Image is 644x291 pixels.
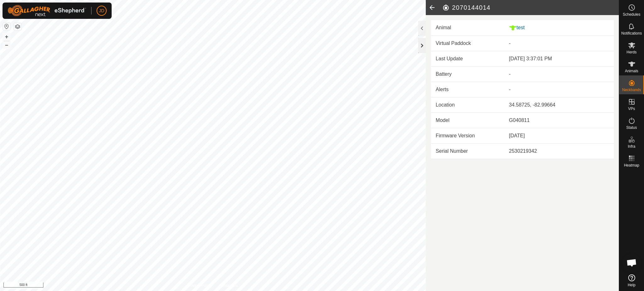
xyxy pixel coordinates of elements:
[628,107,635,111] span: VPs
[619,272,644,289] a: Help
[509,117,609,124] div: G040811
[622,253,641,272] div: Open chat
[625,69,638,73] span: Animals
[99,8,104,14] span: JD
[628,283,636,287] span: Help
[621,31,642,35] span: Notifications
[14,23,21,30] button: Map Layers
[509,101,609,109] div: 34.58725, -82.99664
[3,23,10,30] button: Reset Map
[509,147,609,155] div: 2530219342
[442,4,619,11] h2: 2070144014
[219,283,237,288] a: Contact Us
[509,70,609,78] div: -
[431,20,504,36] td: Animal
[626,50,636,54] span: Herds
[622,88,641,92] span: Neckbands
[626,126,637,129] span: Status
[431,97,504,113] td: Location
[3,33,10,41] button: +
[431,113,504,128] td: Model
[504,82,614,97] td: -
[431,143,504,159] td: Serial Number
[431,82,504,97] td: Alerts
[431,66,504,82] td: Battery
[509,132,609,140] div: [DATE]
[8,5,86,16] img: Gallagher Logo
[509,41,511,46] app-display-virtual-paddock-transition: -
[3,41,10,49] button: –
[188,283,212,288] a: Privacy Policy
[623,13,640,16] span: Schedules
[431,36,504,51] td: Virtual Paddock
[509,55,609,63] div: [DATE] 3:37:01 PM
[431,51,504,67] td: Last Update
[509,24,609,32] div: test
[624,163,639,167] span: Heatmap
[431,128,504,143] td: Firmware Version
[628,145,635,148] span: Infra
